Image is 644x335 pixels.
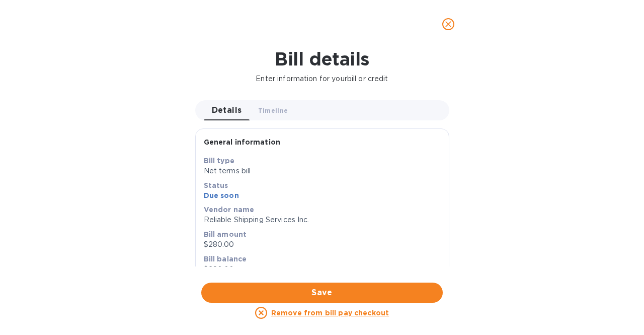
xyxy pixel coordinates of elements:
[204,138,281,146] b: General information
[201,283,443,303] button: Save
[204,166,441,176] p: Net terms bill
[436,12,460,36] button: close
[204,239,441,250] p: $280.00
[204,157,234,165] b: Bill type
[204,215,441,225] p: Reliable Shipping Services Inc.
[204,230,247,238] b: Bill amount
[271,309,389,317] u: Remove from bill pay checkout
[258,105,288,116] span: Timeline
[209,287,435,299] span: Save
[212,103,242,117] span: Details
[204,190,441,200] p: Due soon
[204,181,228,189] b: Status
[8,48,636,70] h1: Bill details
[204,264,441,275] p: $280.00
[204,255,247,263] b: Bill balance
[204,206,255,214] b: Vendor name
[8,74,636,84] p: Enter information for your bill or credit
